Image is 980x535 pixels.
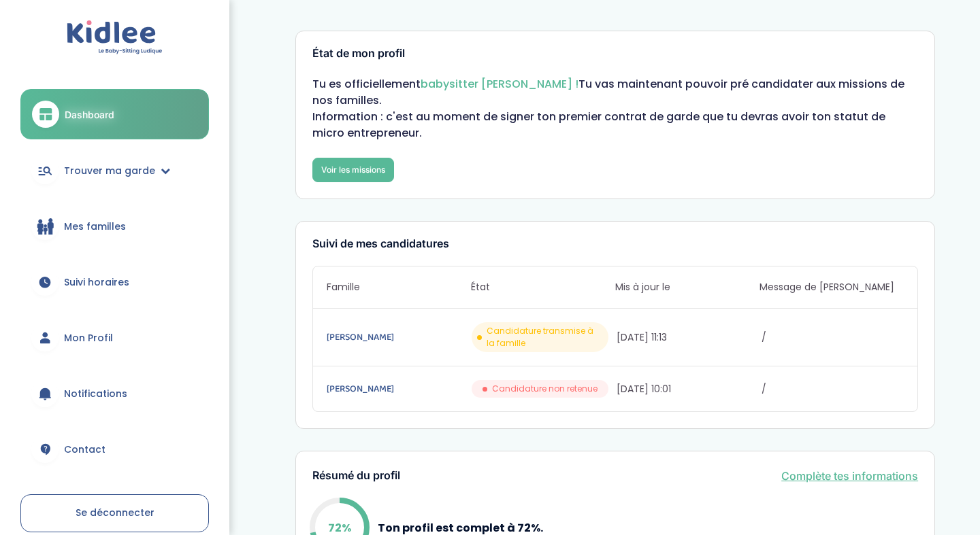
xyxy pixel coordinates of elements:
h3: Résumé du profil [312,470,400,482]
span: Candidature non retenue [492,383,598,395]
span: Suivi horaires [64,275,129,290]
span: Mes familles [64,220,126,234]
img: logo.svg [67,20,163,55]
span: Famille [327,280,471,294]
a: Mes familles [20,202,209,251]
span: Dashboard [65,107,114,122]
span: Message de [PERSON_NAME] [759,280,904,294]
span: Se déconnecter [76,506,154,519]
span: Mis à jour le [615,280,759,294]
a: Complète tes informations [781,468,918,484]
a: [PERSON_NAME] [327,330,469,345]
a: Trouver ma garde [20,146,209,195]
a: [PERSON_NAME] [327,381,469,396]
p: Tu es officiellement Tu vas maintenant pouvoir pré candidater aux missions de nos familles. [312,76,918,109]
span: [DATE] 11:13 [617,330,759,345]
h3: État de mon profil [312,48,918,60]
span: Candidature transmise à la famille [487,325,603,349]
a: Se déconnecter [20,494,209,532]
h3: Suivi de mes candidatures [312,238,918,250]
span: État [471,280,615,294]
span: [DATE] 10:01 [617,382,759,396]
a: Mon Profil [20,313,209,362]
p: Information : c'est au moment de signer ton premier contrat de garde que tu devras avoir ton stat... [312,109,918,141]
a: Suivi horaires [20,258,209,307]
span: Trouver ma garde [64,164,155,178]
a: Notifications [20,369,209,418]
a: Contact [20,425,209,474]
span: Mon Profil [64,331,113,345]
a: Dashboard [20,89,209,139]
span: Contact [64,443,105,457]
span: / [762,382,904,396]
span: babysitter [PERSON_NAME] ! [421,76,578,92]
span: / [762,330,904,345]
a: Voir les missions [312,158,394,182]
span: Notifications [64,387,127,401]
